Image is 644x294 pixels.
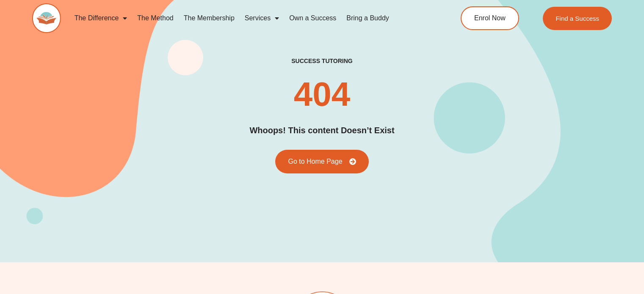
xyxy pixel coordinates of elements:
[543,7,612,30] a: Find a Success
[294,77,350,111] h2: 404
[69,8,133,28] a: The Difference
[132,8,178,28] a: The Method
[179,8,240,28] a: The Membership
[288,158,342,165] span: Go to Home Page
[474,15,506,22] span: Enrol Now
[284,8,341,28] a: Own a Success
[461,6,519,30] a: Enrol Now
[240,8,284,28] a: Services
[249,124,394,137] h2: Whoops! This content Doesn’t Exist
[556,15,599,22] span: Find a Success
[341,8,394,28] a: Bring a Buddy
[291,57,352,65] h2: success tutoring
[275,150,368,173] a: Go to Home Page
[69,8,428,28] nav: Menu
